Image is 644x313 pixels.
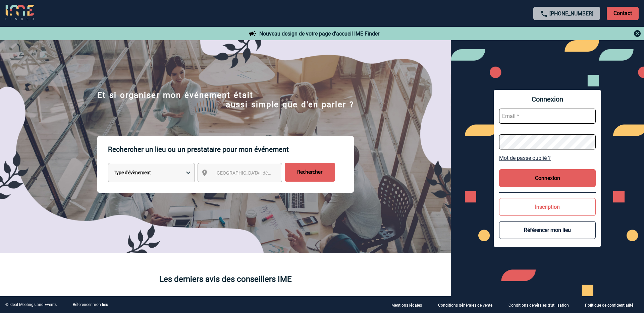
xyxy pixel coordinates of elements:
input: Email * [499,109,596,124]
a: Conditions générales d'utilisation [503,302,580,308]
button: Référencer mon lieu [499,221,596,239]
a: [PHONE_NUMBER] [549,10,593,17]
a: Référencer mon lieu [73,302,108,307]
span: [GEOGRAPHIC_DATA], département, région... [215,170,309,176]
img: call-24-px.png [540,10,548,18]
a: Politique de confidentialité [580,302,644,308]
button: Connexion [499,169,596,187]
a: Conditions générales de vente [433,302,503,308]
p: Rechercher un lieu ou un prestataire pour mon événement [108,136,354,163]
p: Conditions générales de vente [438,303,492,308]
a: Mot de passe oublié ? [499,155,596,161]
a: Mentions légales [386,302,433,308]
p: Conditions générales d'utilisation [508,303,569,308]
div: © Ideal Meetings and Events [5,302,57,307]
button: Inscription [499,198,596,216]
span: Connexion [499,95,596,103]
p: Mentions légales [391,303,422,308]
input: Rechercher [285,163,335,182]
p: Politique de confidentialité [585,303,633,308]
p: Contact [607,7,639,20]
